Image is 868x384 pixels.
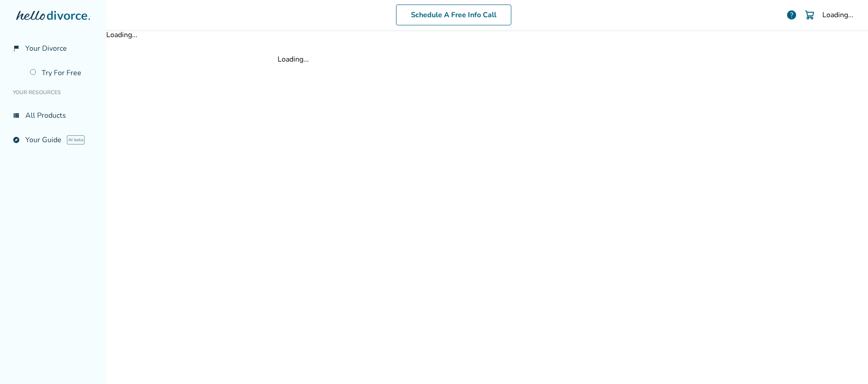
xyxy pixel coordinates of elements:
[67,135,85,144] span: AI beta
[106,30,868,40] div: Loading...
[822,10,854,20] div: Loading...
[24,62,99,83] a: Try For Free
[7,105,99,126] a: view_listAll Products
[396,5,511,25] a: Schedule A Free Info Call
[7,83,99,101] li: Your Resources
[13,45,20,52] span: flag_2
[7,38,99,59] a: flag_2Your Divorce
[13,112,20,119] span: view_list
[7,130,99,150] a: exploreYour GuideAI beta
[13,136,20,144] span: explore
[804,10,815,20] img: Cart
[278,54,697,64] div: Loading...
[786,10,797,20] a: help
[25,43,67,53] span: Your Divorce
